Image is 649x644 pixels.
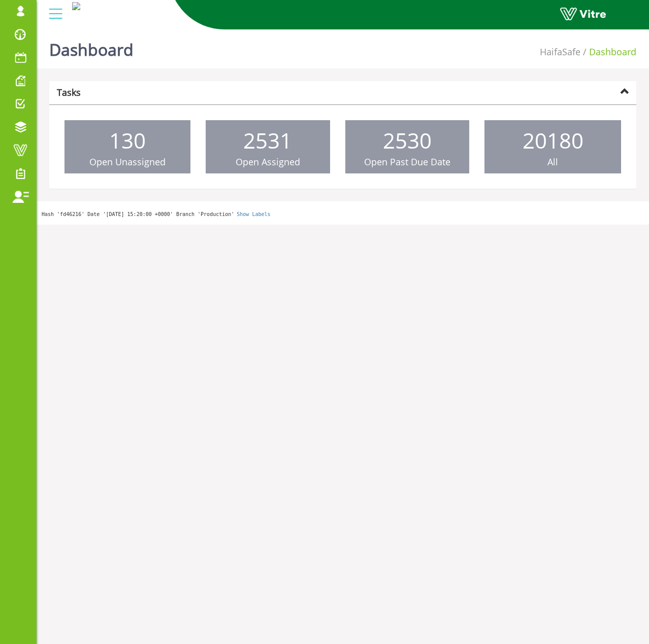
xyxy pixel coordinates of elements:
a: 130 Open Unassigned [64,120,190,174]
span: 2531 [243,126,292,155]
span: 20180 [523,126,583,155]
h1: Dashboard [49,25,134,68]
span: 2530 [383,126,432,155]
img: c0dca6a0-d8b6-4077-9502-601a54a2ea4a.jpg [72,2,80,10]
span: 130 [109,126,146,155]
a: 20180 All [484,120,621,174]
a: Show Labels [237,211,270,217]
a: 2531 Open Assigned [206,120,330,174]
span: Hash 'fd46216' Date '[DATE] 15:20:00 +0000' Branch 'Production' [42,211,234,217]
strong: Tasks [57,86,81,98]
span: Open Past Due Date [364,156,450,168]
a: 2530 Open Past Due Date [345,120,470,174]
span: Open Unassigned [89,156,166,168]
span: Open Assigned [236,156,300,168]
a: HaifaSafe [540,46,580,58]
span: All [547,156,558,168]
li: Dashboard [580,46,636,59]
